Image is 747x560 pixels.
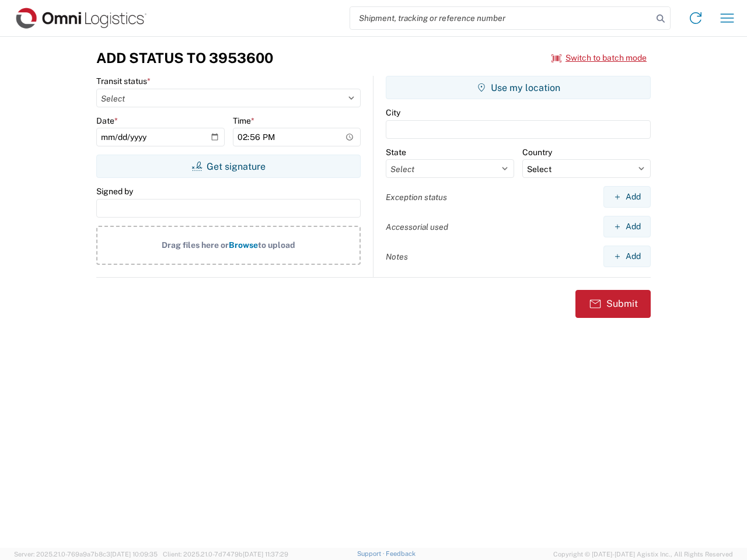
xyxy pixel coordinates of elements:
[357,550,386,557] a: Support
[162,240,229,250] span: Drag files here or
[386,222,448,232] label: Accessorial used
[96,155,361,178] button: Get signature
[350,7,652,29] input: Shipment, tracking or reference number
[386,107,400,118] label: City
[233,116,254,126] label: Time
[553,549,733,559] span: Copyright © [DATE]-[DATE] Agistix Inc., All Rights Reserved
[386,76,651,99] button: Use my location
[575,290,651,318] button: Submit
[110,551,158,558] span: [DATE] 10:09:35
[603,216,651,237] button: Add
[14,551,158,558] span: Server: 2025.21.0-769a9a7b8c3
[386,147,406,157] label: State
[258,240,295,250] span: to upload
[522,147,552,157] label: Country
[603,186,651,208] button: Add
[386,192,447,202] label: Exception status
[243,551,288,558] span: [DATE] 11:37:29
[96,116,118,126] label: Date
[96,76,151,86] label: Transit status
[96,50,273,66] h3: Add Status to 3953600
[551,48,647,68] button: Switch to batch mode
[386,251,408,262] label: Notes
[603,246,651,267] button: Add
[163,551,288,558] span: Client: 2025.21.0-7d7479b
[386,550,416,557] a: Feedback
[229,240,258,250] span: Browse
[96,186,133,197] label: Signed by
